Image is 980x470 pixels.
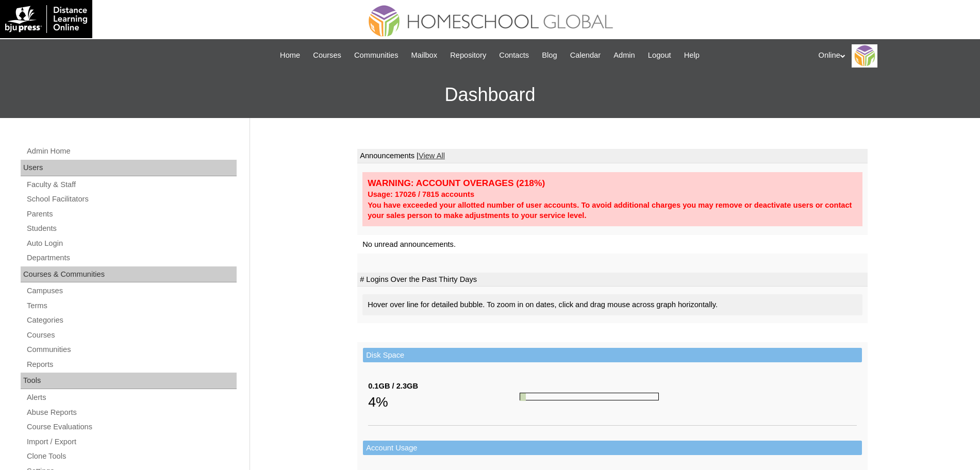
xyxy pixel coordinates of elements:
[608,49,640,61] a: Admin
[537,49,562,61] a: Blog
[648,49,671,61] span: Logout
[565,49,606,61] a: Calendar
[679,49,705,61] a: Help
[26,406,237,419] a: Abuse Reports
[349,49,404,61] a: Communities
[26,237,237,250] a: Auto Login
[280,49,300,61] span: Home
[406,49,443,61] a: Mailbox
[643,49,676,61] a: Logout
[26,299,237,312] a: Terms
[26,222,237,235] a: Students
[613,49,635,61] span: Admin
[684,49,700,61] span: Help
[26,208,237,221] a: Parents
[26,329,237,342] a: Courses
[542,49,557,61] span: Blog
[363,348,862,363] td: Disk Space
[368,381,520,392] div: 0.1GB / 2.3GB
[368,392,520,412] div: 4%
[411,49,438,61] span: Mailbox
[275,49,305,61] a: Home
[819,44,970,68] div: Online
[357,149,868,163] td: Announcements |
[362,294,862,315] div: Hover over line for detailed bubble. To zoom in on dates, click and drag mouse across graph horiz...
[499,49,529,61] span: Contacts
[357,273,868,287] td: # Logins Over the Past Thirty Days
[26,314,237,327] a: Categories
[368,200,857,221] div: You have exceeded your allotted number of user accounts. To avoid additional charges you may remo...
[21,266,237,283] div: Courses & Communities
[5,72,975,118] h3: Dashboard
[26,284,237,297] a: Campuses
[26,145,237,158] a: Admin Home
[445,49,491,61] a: Repository
[26,251,237,264] a: Departments
[26,193,237,206] a: School Facilitators
[570,49,601,61] span: Calendar
[26,391,237,404] a: Alerts
[5,5,87,33] img: logo-white.png
[26,450,237,463] a: Clone Tools
[313,49,341,61] span: Courses
[26,358,237,371] a: Reports
[26,435,237,448] a: Import / Export
[363,441,862,456] td: Account Usage
[21,160,237,176] div: Users
[419,152,445,160] a: View All
[308,49,346,61] a: Courses
[852,44,877,68] img: Online Academy
[368,177,857,189] div: WARNING: ACCOUNT OVERAGES (218%)
[354,49,398,61] span: Communities
[450,49,486,61] span: Repository
[26,421,237,433] a: Course Evaluations
[21,373,237,389] div: Tools
[26,343,237,356] a: Communities
[494,49,534,61] a: Contacts
[26,178,237,191] a: Faculty & Staff
[357,235,868,254] td: No unread announcements.
[368,190,474,198] strong: Usage: 17026 / 7815 accounts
